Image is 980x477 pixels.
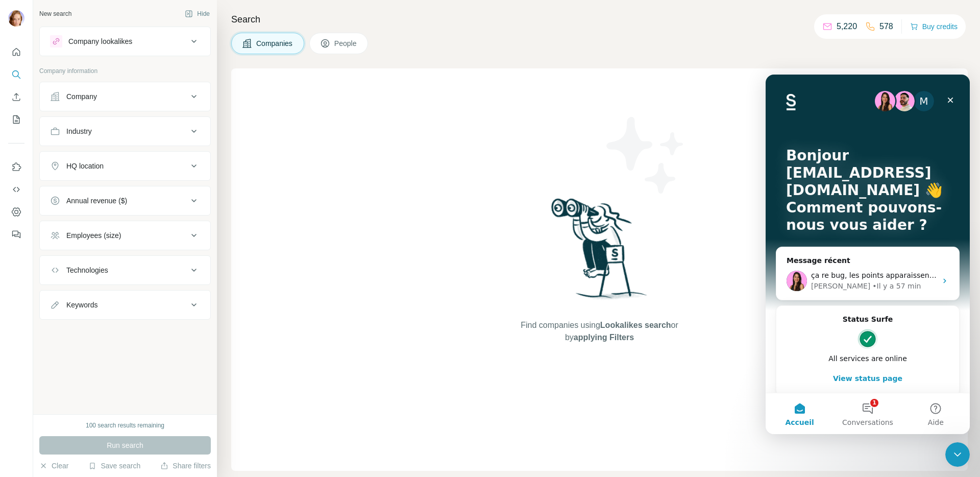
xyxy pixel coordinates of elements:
div: Employees (size) [66,230,121,241]
button: Clear [39,461,68,471]
button: Hide [178,6,217,21]
span: ça re bug, les points apparaissent a nouveau, surfe fait que mlon linkedin bug aussi. [45,197,348,205]
button: My lists [8,110,24,129]
span: Find companies using or by [518,319,681,344]
div: Company [66,91,97,102]
button: Enrich CSV [8,88,24,106]
h4: Search [231,12,968,27]
button: Dashboard [8,203,24,221]
button: Conversations [68,319,136,360]
button: Quick start [8,43,24,61]
span: Lookalikes search [600,321,671,329]
span: Companies [256,38,293,49]
div: Company lookalikes [68,36,132,46]
button: Use Surfe on LinkedIn [8,158,24,176]
p: 578 [879,20,893,33]
div: 100 search results remaining [86,421,164,430]
span: Aide [162,344,178,351]
span: Accueil [19,344,48,351]
button: Industry [40,119,210,144]
iframe: Intercom live chat [766,75,970,434]
button: Aide [136,319,204,360]
div: • Il y a 57 min [107,206,155,217]
iframe: Intercom live chat [945,442,970,467]
span: applying Filters [574,333,634,342]
p: 5,220 [837,20,857,33]
button: Search [8,65,24,84]
span: Conversations [77,344,128,351]
div: Technologies [66,265,108,275]
button: Technologies [40,258,210,282]
img: Avatar [8,10,24,27]
p: Company information [39,66,211,76]
div: Annual revenue ($) [66,196,127,206]
button: Annual revenue ($) [40,188,210,213]
button: Share filters [160,461,211,471]
div: Keywords [66,300,97,310]
div: New search [39,9,71,18]
div: HQ location [66,161,104,171]
button: Buy credits [910,19,958,34]
h2: Status Surfe [21,240,183,250]
div: All services are online [21,279,183,290]
div: Fermer [176,16,194,35]
span: People [334,38,358,49]
button: Save search [88,461,140,471]
button: Company [40,84,210,109]
button: Employees (size) [40,223,210,248]
button: HQ location [40,154,210,178]
button: Keywords [40,293,210,317]
button: View status page [21,294,183,314]
button: Feedback [8,225,24,244]
div: [PERSON_NAME] [45,206,105,217]
img: Surfe Illustration - Stars [600,109,692,201]
img: Surfe Illustration - Woman searching with binoculars [547,196,653,309]
div: Industry [66,126,92,136]
button: Company lookalikes [40,29,210,54]
button: Use Surfe API [8,180,24,199]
